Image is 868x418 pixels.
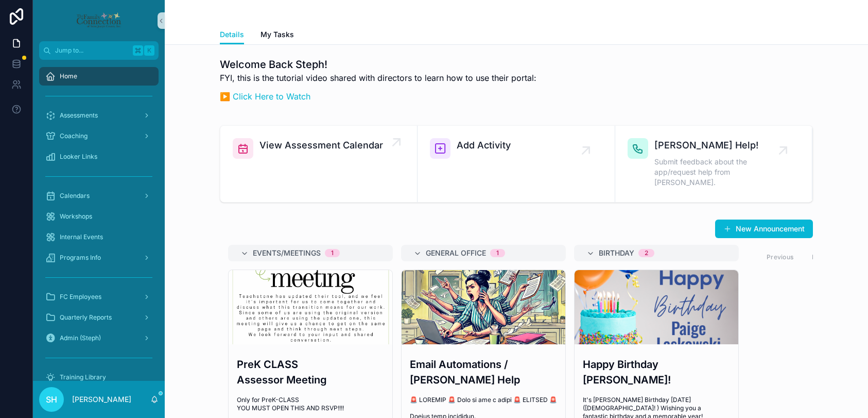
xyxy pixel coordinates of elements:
span: K [145,46,153,55]
a: Coaching [39,127,159,145]
h3: Happy Birthday [PERSON_NAME]! [583,357,730,388]
span: General Office [426,248,486,258]
img: App logo [76,12,121,29]
button: Jump to...K [39,41,159,60]
span: My Tasks [261,29,294,40]
span: Details [220,29,244,40]
span: Looker Links [60,153,97,161]
span: Workshops [60,212,92,221]
span: Training Library [60,373,106,381]
span: Home [60,72,77,80]
span: Internal Events [60,233,103,241]
a: Calendars [39,187,159,205]
a: Add Activity [418,126,615,202]
a: Quarterly Reports [39,308,159,327]
span: Birthday [599,248,634,258]
button: New Announcement [715,220,813,238]
div: unnamed.png [575,270,738,344]
div: Frantic-woman-image.png [402,270,565,344]
span: FC Employees [60,293,101,301]
a: ▶️ Click Here to Watch [220,91,310,102]
a: Internal Events [39,228,159,246]
span: View Assessment Calendar [259,138,383,153]
a: My Tasks [261,25,294,46]
a: Training Library [39,368,159,387]
a: FC Employees [39,288,159,306]
div: 1 [331,249,334,257]
span: Events/Meetings [253,248,321,258]
h1: Welcome Back Steph! [220,57,536,72]
a: Programs Info [39,248,159,267]
span: SH [46,393,57,406]
a: Looker Links [39,147,159,166]
span: Programs Info [60,254,101,262]
span: Assessments [60,111,98,120]
a: Admin (Steph) [39,329,159,347]
span: Admin (Steph) [60,334,101,342]
span: Quarterly Reports [60,313,112,322]
span: Submit feedback about the app/request help from [PERSON_NAME]. [654,157,783,188]
p: [PERSON_NAME] [72,394,131,405]
div: prek-class.png [229,270,392,344]
a: Details [220,25,244,45]
a: [PERSON_NAME] Help!Submit feedback about the app/request help from [PERSON_NAME]. [615,126,812,202]
a: Workshops [39,207,159,226]
div: 1 [496,249,499,257]
a: Assessments [39,106,159,125]
span: Add Activity [457,138,511,153]
a: Home [39,67,159,86]
span: Calendars [60,192,90,200]
a: View Assessment Calendar [220,126,418,202]
span: Jump to... [55,46,129,55]
span: [PERSON_NAME] Help! [654,138,783,153]
div: scrollable content [33,60,165,381]
h3: PreK CLASS Assessor Meeting [237,357,384,388]
div: 2 [645,249,648,257]
span: Coaching [60,132,88,140]
p: FYI, this is the tutorial video shared with directors to learn how to use their portal: [220,72,536,84]
h3: Email Automations / [PERSON_NAME] Help [410,357,557,388]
